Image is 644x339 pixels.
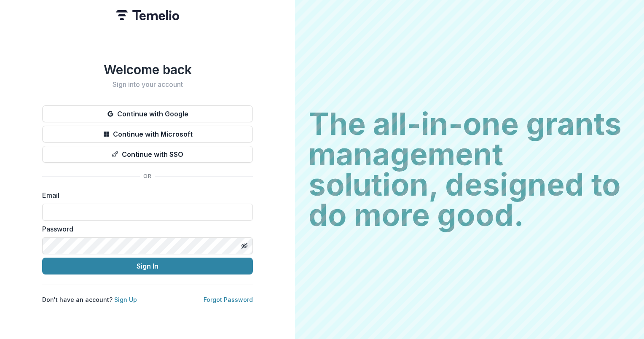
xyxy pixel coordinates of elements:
p: Don't have an account? [42,295,137,304]
h1: Welcome back [42,62,253,77]
button: Sign In [42,258,253,274]
h2: Sign into your account [42,81,253,89]
button: Continue with SSO [42,146,253,163]
label: Email [42,190,248,200]
button: Toggle password visibility [238,239,251,253]
img: Temelio [116,10,179,20]
a: Forgot Password [204,296,253,303]
label: Password [42,224,248,234]
button: Continue with Google [42,105,253,122]
a: Sign Up [114,296,137,303]
button: Continue with Microsoft [42,126,253,143]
